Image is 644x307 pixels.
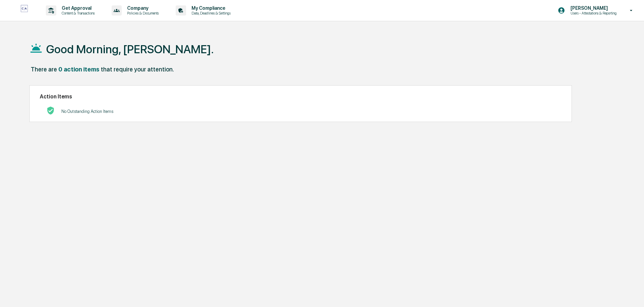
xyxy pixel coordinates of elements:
div: 0 action items [58,66,99,73]
p: Policies & Documents [122,11,162,16]
p: Company [122,5,162,11]
h1: Good Morning, [PERSON_NAME]. [46,42,214,56]
p: Data, Deadlines & Settings [186,11,234,16]
p: Users - Attestations & Reporting [565,11,620,16]
img: logo [16,5,32,16]
h2: Action Items [40,93,561,100]
p: My Compliance [186,5,234,11]
p: No Outstanding Action Items [61,109,113,114]
p: Get Approval [56,5,98,11]
div: There are [31,66,57,73]
div: that require your attention. [101,66,174,73]
img: No Actions logo [47,106,55,115]
p: [PERSON_NAME] [565,5,620,11]
p: Content & Transactions [56,11,98,16]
